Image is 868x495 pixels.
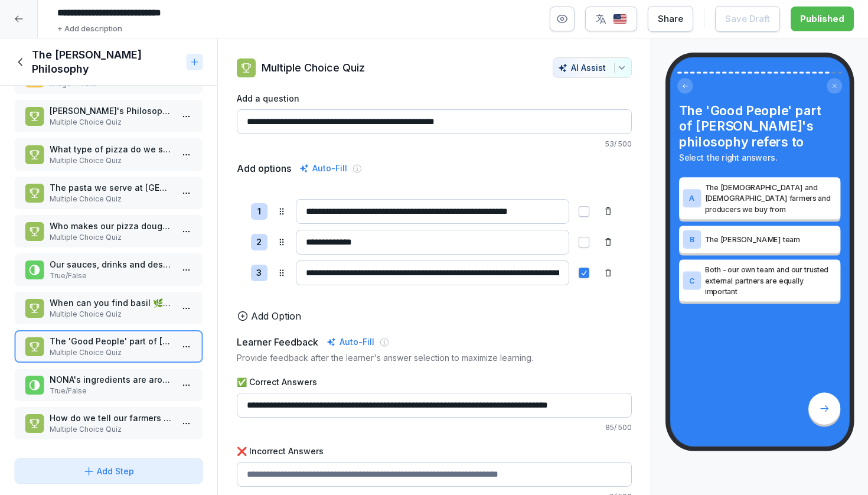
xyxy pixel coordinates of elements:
[14,330,203,363] div: The 'Good People' part of [PERSON_NAME]'s philosophy refers toMultiple Choice Quiz
[791,6,854,31] button: Published
[50,424,172,435] p: Multiple Choice Quiz
[14,215,203,247] div: Who makes our pizza dough and our fresh pasta?Multiple Choice Quiz
[50,220,172,232] p: Who makes our pizza dough and our fresh pasta?
[50,232,172,243] p: Multiple Choice Quiz
[262,60,365,76] p: Multiple Choice Quiz
[57,23,122,35] p: + Add description
[237,161,291,175] h5: Add options
[237,92,632,105] label: Add a question
[14,458,203,484] button: Add Step
[237,335,318,349] h5: Learner Feedback
[50,373,172,386] p: NONA's ingredients are around 50% certified organic
[50,412,172,424] p: How do we tell our farmers and suppliers stories to the [PERSON_NAME] guests?
[558,63,626,73] div: AI Assist
[689,194,694,203] p: A
[50,155,172,166] p: Multiple Choice Quiz
[725,12,770,25] div: Save Draft
[251,309,301,323] p: Add Option
[50,335,172,347] p: The 'Good People' part of [PERSON_NAME]'s philosophy refers to
[689,235,694,243] p: B
[50,386,172,396] p: True/False
[14,253,203,286] div: Our sauces, drinks and desserts are also made at the [PERSON_NAME] atelierTrue/False
[256,236,262,249] p: 2
[613,14,627,25] img: us.svg
[14,407,203,439] div: How do we tell our farmers and suppliers stories to the [PERSON_NAME] guests?Multiple Choice Quiz
[553,57,632,78] button: AI Assist
[324,335,377,349] div: Auto-Fill
[237,422,632,433] p: 85 / 500
[14,177,203,209] div: The pasta we serve at [GEOGRAPHIC_DATA] isMultiple Choice Quiz
[14,138,203,171] div: What type of pizza do we serve at [PERSON_NAME]?Multiple Choice Quiz
[704,182,837,215] p: The [DEMOGRAPHIC_DATA] and [DEMOGRAPHIC_DATA] farmers and producers we buy from
[237,376,632,388] label: ✅ Correct Answers
[297,161,350,175] div: Auto-Fill
[237,351,632,364] p: Provide feedback after the learner's answer selection to maximize learning.
[14,292,203,324] div: When can you find basil 🌿 on our pizzas?Multiple Choice Quiz
[715,6,780,32] button: Save Draft
[32,48,182,76] h1: The [PERSON_NAME] Philosophy
[50,181,172,194] p: The pasta we serve at [GEOGRAPHIC_DATA] is
[704,264,837,297] p: Both - our own team and our trusted external partners are equally important
[648,6,693,32] button: Share
[14,100,203,132] div: [PERSON_NAME]'s Philosophy consists of what?Multiple Choice Quiz
[679,103,840,149] h4: The 'Good People' part of [PERSON_NAME]'s philosophy refers to
[257,205,261,219] p: 1
[237,139,632,149] p: 53 / 500
[256,266,262,280] p: 3
[50,117,172,128] p: Multiple Choice Quiz
[800,12,844,25] div: Published
[14,369,203,401] div: NONA's ingredients are around 50% certified organicTrue/False
[50,143,172,155] p: What type of pizza do we serve at [PERSON_NAME]?
[50,271,172,281] p: True/False
[237,445,632,457] label: ❌ Incorrect Answers
[83,465,134,477] div: Add Step
[50,258,172,271] p: Our sauces, drinks and desserts are also made at the [PERSON_NAME] atelier
[50,194,172,204] p: Multiple Choice Quiz
[679,151,840,164] p: Select the right answers.
[658,12,683,25] div: Share
[704,234,837,245] p: The [PERSON_NAME] team
[50,347,172,358] p: Multiple Choice Quiz
[50,297,172,309] p: When can you find basil 🌿 on our pizzas?
[689,276,694,285] p: C
[50,105,172,117] p: [PERSON_NAME]'s Philosophy consists of what?
[50,309,172,320] p: Multiple Choice Quiz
